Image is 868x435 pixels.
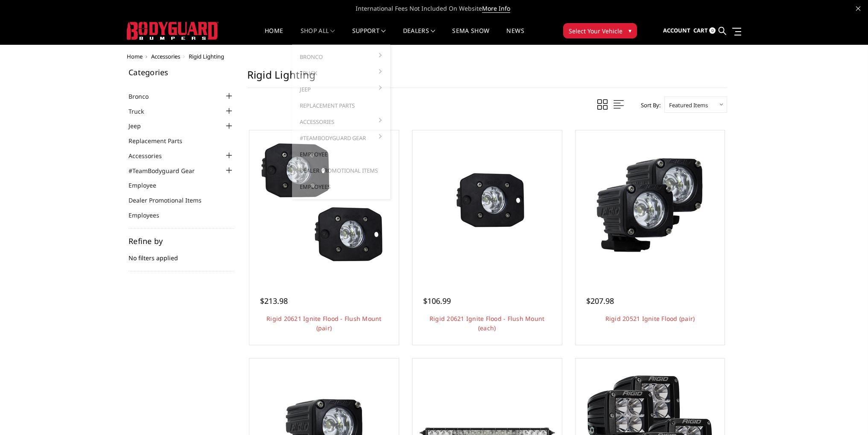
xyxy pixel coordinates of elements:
[506,28,524,44] a: News
[295,65,387,81] a: Truck
[423,296,451,306] span: $106.99
[693,26,708,34] span: Cart
[452,28,489,44] a: SEMA Show
[251,132,397,278] a: Rigid 20621 Ignite Flood - Flush Mount (pair) Rigid 20621 Ignite Flood - Flush Mount (pair)
[430,314,545,332] a: Rigid 20621 Ignite Flood - Flush Mount (each)
[582,137,718,273] img: Rigid 20521 Ignite Flood (pair)
[189,53,224,60] span: Rigid Lighting
[295,146,387,162] a: Employee
[260,296,288,306] span: $213.98
[636,99,660,112] label: Sort By:
[295,81,387,97] a: Jeep
[825,394,868,435] iframe: Chat Widget
[295,179,387,195] a: Employees
[586,296,614,306] span: $207.98
[266,314,382,332] a: Rigid 20621 Ignite Flood - Flush Mount (pair)
[129,107,155,116] a: Truck
[709,27,716,34] span: 0
[129,237,234,245] h5: Refine by
[129,92,159,101] a: Bronco
[605,314,695,323] a: Rigid 20521 Ignite Flood (pair)
[127,22,219,40] img: BODYGUARD BUMPERS
[415,132,560,278] a: Rigid 20621 Ignite Flood - Flush Mount (each) Rigid 20621 Ignite Flood - Flush Mount (each)
[403,28,435,44] a: Dealers
[129,151,172,160] a: Accessories
[129,121,152,130] a: Jeep
[151,53,180,60] a: Accessories
[352,28,386,44] a: Support
[295,97,387,114] a: Replacement Parts
[129,166,205,175] a: #TeamBodyguard Gear
[295,130,387,146] a: #TeamBodyguard Gear
[129,136,193,145] a: Replacement Parts
[663,19,690,42] a: Account
[301,28,335,44] a: shop all
[693,19,716,42] a: Cart 0
[569,26,623,35] span: Select Your Vehicle
[247,68,727,88] h1: Rigid Lighting
[578,132,723,278] a: Rigid 20521 Ignite Flood (pair)
[482,4,510,13] a: More Info
[628,26,631,35] span: ▾
[563,23,637,38] button: Select Your Vehicle
[295,162,387,179] a: Dealer Promotional Items
[129,211,170,220] a: Employees
[129,181,167,190] a: Employee
[129,196,212,205] a: Dealer Promotional Items
[295,114,387,130] a: Accessories
[127,53,143,60] a: Home
[129,68,234,76] h5: Categories
[265,28,283,44] a: Home
[129,237,234,271] div: No filters applied
[663,26,690,34] span: Account
[295,49,387,65] a: Bronco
